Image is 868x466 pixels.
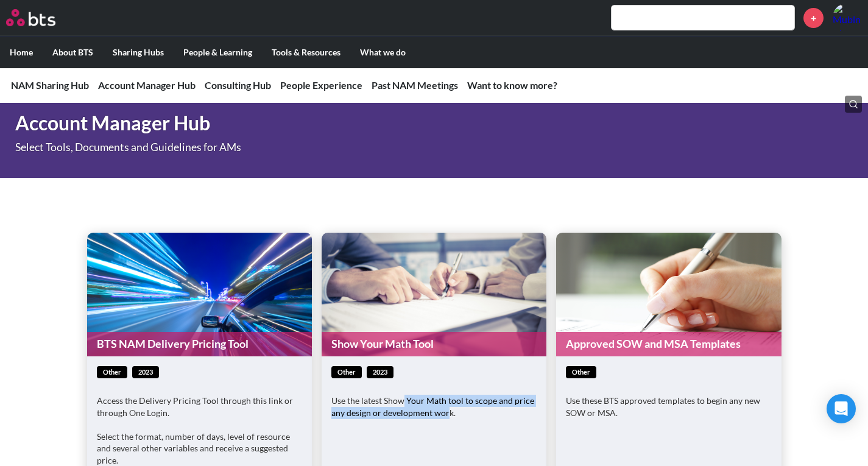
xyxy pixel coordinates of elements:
a: Account Manager Hub [98,79,196,91]
a: BTS NAM Delivery Pricing Tool [87,332,312,356]
p: Use these BTS approved templates to begin any new SOW or MSA. [566,395,771,418]
span: 2023 [367,366,393,379]
label: About BTS [43,37,103,68]
span: other [331,366,362,379]
span: other [97,366,127,379]
span: 2023 [132,366,159,379]
a: Profile [833,3,862,32]
img: Mubin Al Rashid [833,3,862,32]
label: Sharing Hubs [103,37,174,68]
span: other [566,366,596,379]
p: Access the Delivery Pricing Tool through this link or through One Login. [97,395,302,418]
label: People & Learning [174,37,262,68]
label: Tools & Resources [262,37,350,68]
a: Go home [6,9,78,26]
a: + [803,8,824,28]
label: What we do [350,37,415,68]
div: Open Intercom Messenger [827,394,856,423]
a: Approved SOW and MSA Templates [556,332,781,356]
p: Select Tools, Documents and Guidelines for AMs [15,142,484,153]
a: Past NAM Meetings [372,79,458,91]
p: Use the latest Show Your Math tool to scope and price any design or development work. [331,395,537,418]
a: Consulting Hub [205,79,271,91]
a: Show Your Math Tool [322,332,546,356]
a: NAM Sharing Hub [11,79,89,91]
a: Want to know more? [467,79,557,91]
h1: Account Manager Hub [15,110,601,137]
img: BTS Logo [6,9,55,26]
a: People Experience [280,79,362,91]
